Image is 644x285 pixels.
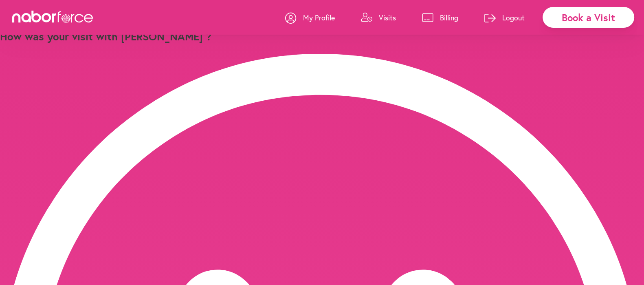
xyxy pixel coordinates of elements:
p: My Profile [303,13,335,22]
a: My Profile [285,5,335,30]
p: Billing [440,13,458,22]
a: Visits [361,5,396,30]
p: Logout [502,13,525,22]
p: Visits [379,13,396,22]
a: Logout [484,5,525,30]
a: Billing [422,5,458,30]
div: Book a Visit [543,7,634,28]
